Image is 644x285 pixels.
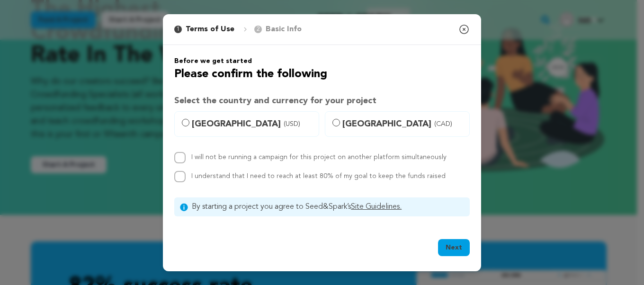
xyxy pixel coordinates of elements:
h3: Select the country and currency for your project [174,94,470,107]
a: Site Guidelines. [351,203,402,211]
h6: Before we get started [174,56,470,66]
button: Next [438,239,470,256]
p: Terms of Use [186,24,234,35]
span: 2 [254,26,262,33]
span: 1 [174,26,182,33]
label: I understand that I need to reach at least 80% of my goal to keep the funds raised [191,173,446,179]
h2: Please confirm the following [174,66,470,83]
span: [GEOGRAPHIC_DATA] [192,117,313,131]
span: (USD) [284,119,300,129]
span: [GEOGRAPHIC_DATA] [342,117,464,131]
span: (CAD) [434,119,452,129]
span: By starting a project you agree to Seed&Spark’s [192,201,464,213]
p: Basic Info [266,24,302,35]
label: I will not be running a campaign for this project on another platform simultaneously [191,154,447,160]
